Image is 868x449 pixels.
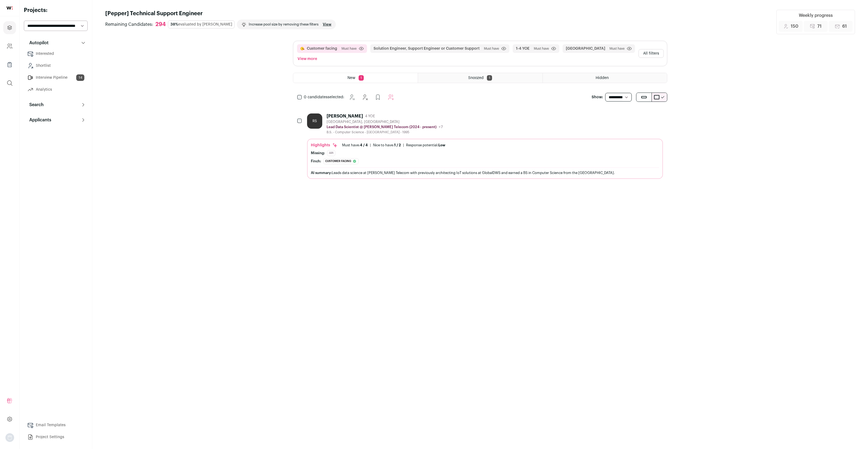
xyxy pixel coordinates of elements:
[327,130,443,134] div: B.S. - Computer Science - [GEOGRAPHIC_DATA] - 1995
[439,125,443,129] span: +7
[304,94,344,100] span: selected:
[24,48,88,59] a: Interested
[311,151,325,155] div: Missing:
[304,95,328,99] span: 0 candidates
[468,76,484,80] span: Snoozed
[5,433,14,442] img: nopic.png
[543,73,667,83] a: Hidden
[26,40,49,46] p: Autopilot
[311,170,659,176] div: Leads data science at [PERSON_NAME] Telecom with previously architecting IoT solutions at GlobalD...
[311,171,332,175] span: AI summary:
[639,49,664,58] button: All filters
[609,46,625,51] span: Must have
[359,75,364,81] span: 1
[438,143,445,147] span: Low
[3,58,16,71] a: Company Lists
[359,92,370,103] button: Hide
[249,22,318,27] p: Increase pool size by removing these filters
[311,159,321,163] div: Finch:
[534,46,549,51] span: Must have
[311,143,338,148] div: Highlights
[105,10,336,17] h1: [Pepper] Technical Support Engineer
[346,92,357,103] button: Snooze
[842,23,847,30] span: 61
[24,84,88,95] a: Analytics
[3,40,16,53] a: Company and ATS Settings
[342,143,445,147] ul: | |
[347,76,355,80] span: New
[24,60,88,71] a: Shortlist
[327,150,335,156] div: API
[385,92,396,103] button: Add to Autopilot
[168,20,235,29] div: evaluated by [PERSON_NAME]
[327,113,363,119] div: [PERSON_NAME]
[817,23,822,30] span: 71
[7,7,13,10] img: wellfound-shorthand-0d5821cbd27db2630d0214b213865d53afaa358527fdda9d0ea32b1df1b89c2c.svg
[24,99,88,110] button: Search
[323,22,331,27] a: View
[484,46,499,51] span: Must have
[323,158,359,164] div: Customer facing
[373,143,401,147] div: Nice to have:
[24,37,88,48] button: Autopilot
[487,75,492,81] span: 1
[566,46,605,51] button: [GEOGRAPHIC_DATA]
[365,114,375,118] span: 4 YOE
[372,92,383,103] button: Add to Prospects
[596,76,609,80] span: Hidden
[170,23,178,26] span: 38%
[374,46,480,51] button: Solution Engineer, Support Engineer or Customer Support
[360,143,368,147] span: 4 / 4
[406,143,445,147] div: Response potential:
[516,46,529,51] button: 1-4 YOE
[592,94,603,100] p: Show:
[105,21,153,28] span: Remaining Candidates:
[24,432,88,442] a: Project Settings
[342,143,368,147] div: Must have:
[307,113,663,179] a: RS [PERSON_NAME] 4 YOE [GEOGRAPHIC_DATA], [GEOGRAPHIC_DATA] Lead Data Scientist @ [PERSON_NAME] T...
[26,102,44,108] p: Search
[24,7,88,14] h2: Projects:
[394,143,401,147] span: 1 / 2
[307,46,337,51] button: Customer facing
[342,46,357,51] span: Must have
[799,12,833,19] div: Weekly progress
[791,23,798,30] span: 150
[155,21,166,28] div: 294
[24,72,88,83] a: Interview Pipeline14
[327,125,436,129] p: Lead Data Scientist @ [PERSON_NAME] Telecom (2024 - present)
[76,74,84,81] span: 14
[3,21,16,34] a: Projects
[26,117,51,123] p: Applicants
[418,73,542,83] a: Snoozed 1
[307,113,322,129] div: RS
[5,433,14,442] button: Open dropdown
[296,55,318,63] button: View more
[327,120,443,124] div: [GEOGRAPHIC_DATA], [GEOGRAPHIC_DATA]
[24,420,88,431] a: Email Templates
[24,115,88,125] button: Applicants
